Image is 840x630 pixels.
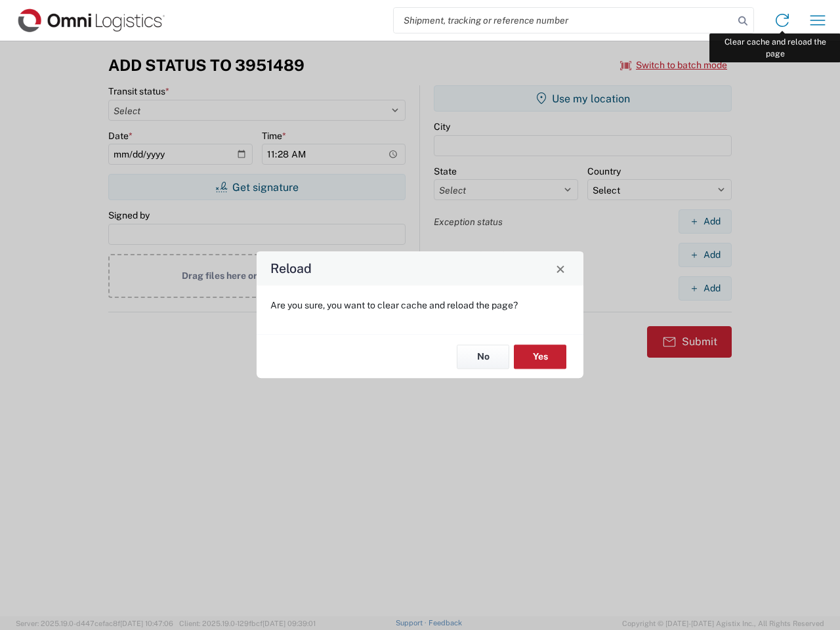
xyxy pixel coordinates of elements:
input: Shipment, tracking or reference number [394,8,734,33]
p: Are you sure, you want to clear cache and reload the page? [270,299,570,311]
button: No [457,345,509,369]
button: Yes [514,345,566,369]
button: Close [551,259,570,278]
h4: Reload [270,259,312,278]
